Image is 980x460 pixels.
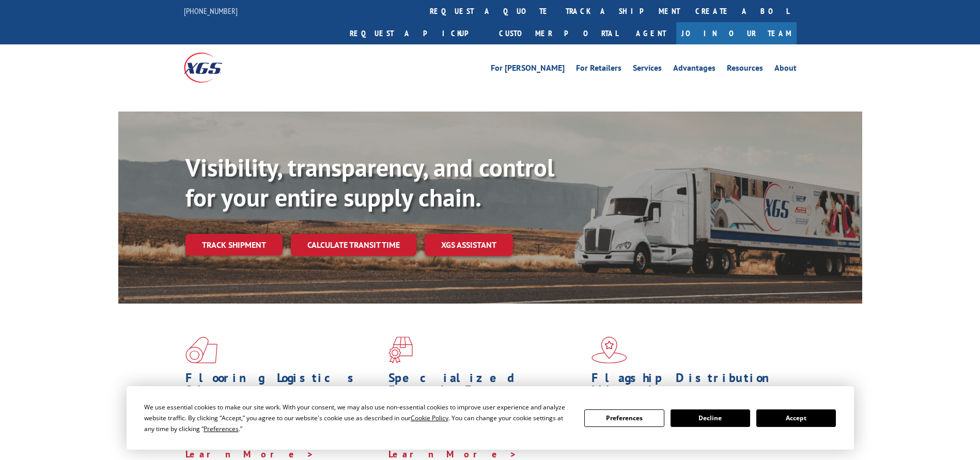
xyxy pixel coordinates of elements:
[185,448,314,460] a: Learn More >
[127,386,854,450] div: Cookie Consent Prompt
[185,337,217,363] img: xgs-icon-total-supply-chain-intelligence-red
[411,414,448,422] span: Cookie Policy
[592,372,787,402] h1: Flagship Distribution Model
[774,64,797,75] a: About
[576,64,621,75] a: For Retailers
[676,22,797,44] a: Join Our Team
[342,22,491,44] a: Request a pickup
[633,64,662,75] a: Services
[185,372,381,402] h1: Flooring Logistics Solutions
[185,151,554,213] b: Visibility, transparency, and control for your entire supply chain.
[204,424,239,433] span: Preferences
[185,234,283,256] a: Track shipment
[491,64,565,75] a: For [PERSON_NAME]
[673,64,715,75] a: Advantages
[671,409,750,427] button: Decline
[626,22,676,44] a: Agent
[291,234,416,256] a: Calculate transit time
[425,234,513,256] a: XGS ASSISTANT
[584,409,664,427] button: Preferences
[388,337,413,363] img: xgs-icon-focused-on-flooring-red
[756,409,836,427] button: Accept
[388,372,584,402] h1: Specialized Freight Experts
[184,6,238,16] a: [PHONE_NUMBER]
[727,64,763,75] a: Resources
[592,337,627,363] img: xgs-icon-flagship-distribution-model-red
[491,22,626,44] a: Customer Portal
[388,448,517,460] a: Learn More >
[144,402,572,434] div: We use essential cookies to make our site work. With your consent, we may also use non-essential ...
